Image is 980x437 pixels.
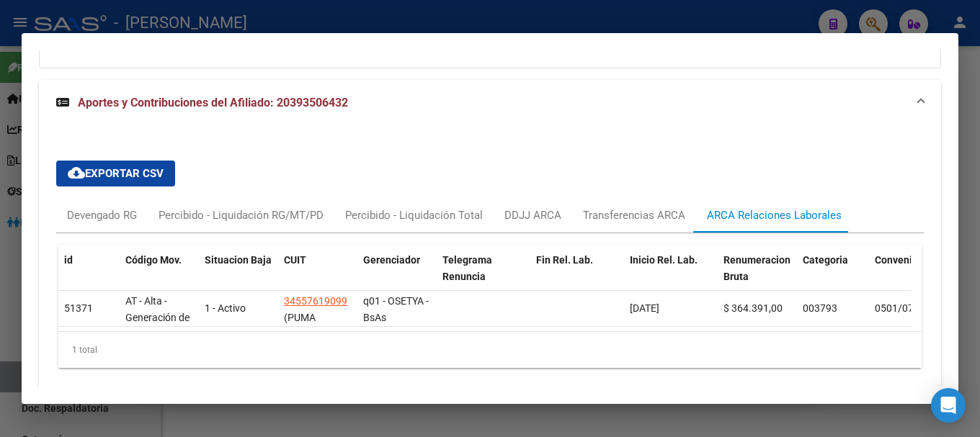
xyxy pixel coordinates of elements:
[284,254,306,266] span: CUIT
[67,207,137,223] div: Devengado RG
[875,254,918,266] span: Convenio
[363,254,420,266] span: Gerenciador
[723,254,790,282] span: Renumeracion Bruta
[797,245,869,308] datatable-header-cell: Categoria
[504,207,561,223] div: DDJJ ARCA
[199,245,278,308] datatable-header-cell: Situacion Baja
[442,254,492,282] span: Telegrama Renuncia
[363,295,429,323] span: q01 - OSETYA - BsAs
[803,302,837,314] span: 003793
[803,254,848,266] span: Categoria
[707,207,842,223] div: ARCA Relaciones Laborales
[536,254,593,266] span: Fin Rel. Lab.
[39,80,941,126] mat-expansion-panel-header: Aportes y Contribuciones del Afiliado: 20393506432
[630,302,659,314] span: [DATE]
[630,254,698,266] span: Inicio Rel. Lab.
[125,295,190,340] span: AT - Alta - Generación de clave
[68,164,85,181] mat-icon: cloud_download
[58,245,120,308] datatable-header-cell: id
[284,312,339,372] span: (PUMA SPORTS ARGENTINA SA)
[875,302,914,314] span: 0501/07
[205,254,272,266] span: Situacion Baja
[205,302,246,314] span: 1 - Activo
[583,207,685,223] div: Transferencias ARCA
[624,245,718,308] datatable-header-cell: Inicio Rel. Lab.
[284,295,347,307] span: 34557619099
[125,254,182,266] span: Código Mov.
[78,96,348,109] span: Aportes y Contribuciones del Afiliado: 20393506432
[64,302,93,314] span: 51371
[120,245,199,308] datatable-header-cell: Código Mov.
[530,245,624,308] datatable-header-cell: Fin Rel. Lab.
[345,207,483,223] div: Percibido - Liquidación Total
[723,302,783,314] span: $ 364.391,00
[718,245,797,308] datatable-header-cell: Renumeracion Bruta
[68,167,164,180] span: Exportar CSV
[278,245,357,308] datatable-header-cell: CUIT
[437,245,530,308] datatable-header-cell: Telegrama Renuncia
[64,254,73,266] span: id
[357,245,437,308] datatable-header-cell: Gerenciador
[869,245,941,308] datatable-header-cell: Convenio
[931,388,966,423] div: Open Intercom Messenger
[56,161,175,186] button: Exportar CSV
[159,207,324,223] div: Percibido - Liquidación RG/MT/PD
[58,332,922,368] div: 1 total
[39,126,941,402] div: Aportes y Contribuciones del Afiliado: 20393506432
